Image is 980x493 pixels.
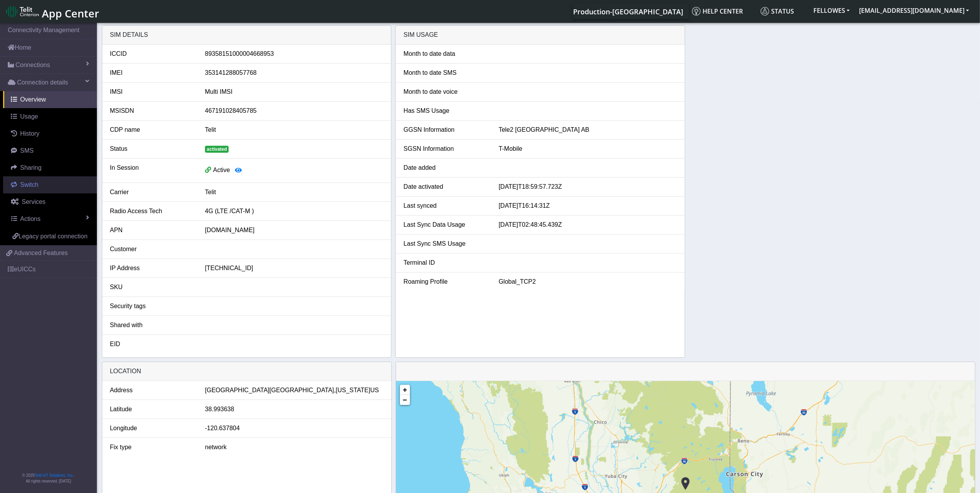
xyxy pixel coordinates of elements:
a: Services [3,193,97,210]
div: Status [104,144,199,153]
a: Zoom in [400,385,410,395]
div: Last Sync SMS Usage [398,239,493,248]
div: Longitude [104,424,199,433]
a: Status [758,3,809,19]
div: Month to date data [398,49,493,59]
div: EID [104,340,199,349]
span: Overview [20,96,46,103]
div: IMEI [104,68,199,78]
span: Advanced Features [14,248,68,258]
div: network [199,443,389,452]
span: Services [22,198,45,205]
a: App Center [6,3,98,20]
div: IMSI [104,87,199,97]
button: [EMAIL_ADDRESS][DOMAIN_NAME] [854,3,974,17]
img: status.svg [761,7,769,16]
span: [GEOGRAPHIC_DATA], [269,386,336,395]
div: Latitude [104,405,199,414]
div: Has SMS Usage [398,106,493,115]
div: IP Address [104,264,199,273]
div: LOCATION [102,362,391,381]
span: [US_STATE] [336,386,370,395]
span: US [370,386,379,395]
div: [DOMAIN_NAME] [199,226,389,235]
div: Fix type [104,443,199,452]
div: Date added [398,163,493,172]
div: Roaming Profile [398,277,493,286]
span: App Center [42,6,99,21]
span: Connections [16,60,50,70]
a: Overview [3,91,97,108]
div: Date activated [398,182,493,191]
div: [DATE]T16:14:31Z [493,201,683,210]
a: Help center [689,3,758,19]
a: Zoom out [400,395,410,405]
div: SGSN Information [398,144,493,153]
a: History [3,125,97,142]
div: Security tags [104,302,199,311]
a: Telit IoT Solutions, Inc. [35,473,74,477]
a: SMS [3,142,97,159]
span: Connection details [17,78,68,87]
span: Active [213,167,230,173]
img: logo-telit-cinterion-gw-new.png [6,5,39,18]
div: [TECHNICAL_ID] [199,264,389,273]
div: ICCID [104,49,199,59]
span: Sharing [20,164,41,171]
div: Global_TCP2 [493,277,683,286]
div: Telit [199,125,389,134]
a: Sharing [3,159,97,176]
div: SKU [104,283,199,292]
div: 467191028405785 [199,106,389,115]
div: APN [104,226,199,235]
img: knowledge.svg [692,7,701,16]
div: Last synced [398,201,493,210]
a: Switch [3,176,97,193]
div: T-Mobile [493,144,683,153]
div: Month to date SMS [398,68,493,78]
span: SMS [20,147,34,154]
div: Radio Access Tech [104,207,199,216]
div: Customer [104,245,199,254]
a: Usage [3,108,97,125]
button: FELLOWES [809,3,854,17]
span: Legacy portal connection [19,233,88,240]
div: Telit [199,188,389,197]
span: Actions [20,215,40,222]
div: [DATE]T02:48:45.439Z [493,220,683,229]
span: Production-[GEOGRAPHIC_DATA] [573,7,683,16]
span: activated [205,146,229,153]
div: [DATE]T18:59:57.723Z [493,182,683,191]
div: SIM Usage [396,26,685,45]
span: Switch [20,181,38,188]
div: Multi IMSI [199,87,389,97]
button: View session details [230,163,247,178]
div: Shared with [104,321,199,330]
div: In Session [104,163,199,178]
div: 89358151000004668953 [199,49,389,59]
div: -120.637804 [199,424,389,433]
div: Month to date voice [398,87,493,97]
div: GGSN Information [398,125,493,134]
div: Carrier [104,188,199,197]
span: Usage [20,113,38,120]
span: Help center [692,7,743,16]
div: 4G (LTE /CAT-M ) [199,207,389,216]
span: History [20,130,40,137]
div: Last Sync Data Usage [398,220,493,229]
div: SIM details [102,26,391,45]
span: [GEOGRAPHIC_DATA] [205,386,270,395]
div: Terminal ID [398,258,493,267]
a: Actions [3,210,97,228]
a: Your current platform instance [573,3,683,19]
div: CDP name [104,125,199,134]
div: 38.993638 [199,405,389,414]
div: 353141288057768 [199,68,389,78]
span: Status [761,7,794,16]
div: Tele2 [GEOGRAPHIC_DATA] AB [493,125,683,134]
div: Address [104,386,199,395]
div: MSISDN [104,106,199,115]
